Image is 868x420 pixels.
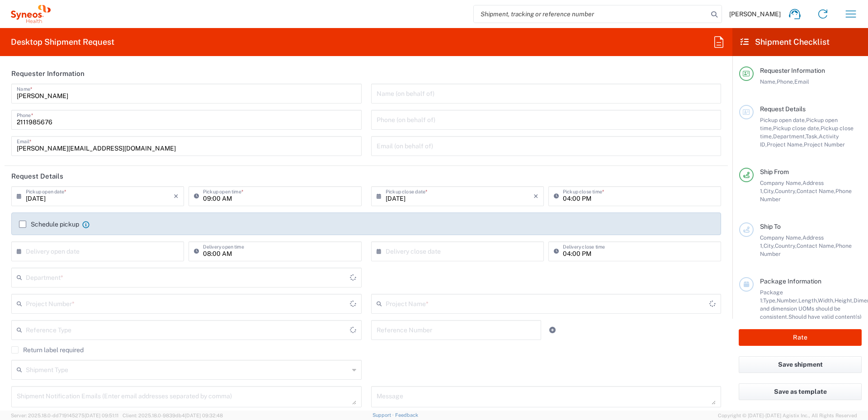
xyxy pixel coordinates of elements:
[806,133,819,140] span: Task,
[818,297,835,304] span: Width,
[760,278,821,285] span: Package Information
[773,133,806,140] span: Department,
[174,189,179,203] i: ×
[804,141,845,148] span: Project Number
[797,188,835,194] span: Contact Name,
[775,188,797,194] span: Country,
[19,221,79,228] label: Schedule pickup
[773,125,821,132] span: Pickup close date,
[185,413,223,418] span: [DATE] 09:32:48
[373,412,395,418] a: Support
[123,413,223,418] span: Client: 2025.18.0-9839db4
[777,78,794,85] span: Phone,
[760,78,777,85] span: Name,
[760,234,802,241] span: Company Name,
[718,411,857,420] span: Copyright © [DATE]-[DATE] Agistix Inc., All Rights Reserved
[533,189,538,203] i: ×
[760,168,789,175] span: Ship From
[794,78,809,85] span: Email
[763,297,777,304] span: Type,
[11,413,118,418] span: Server: 2025.18.0-dd719145275
[739,329,862,346] button: Rate
[741,37,830,47] h2: Shipment Checklist
[395,412,418,418] a: Feedback
[767,141,804,148] span: Project Name,
[546,324,559,336] a: Add Reference
[760,105,806,113] span: Request Details
[760,67,825,74] span: Requester Information
[788,313,862,320] span: Should have valid content(s)
[760,289,783,304] span: Package 1:
[764,242,775,249] span: City,
[760,223,781,230] span: Ship To
[835,297,854,304] span: Height,
[11,172,63,181] h2: Request Details
[739,383,862,400] button: Save as template
[11,346,84,354] label: Return label required
[85,413,118,418] span: [DATE] 09:51:11
[729,10,781,18] span: [PERSON_NAME]
[11,37,114,47] h2: Desktop Shipment Request
[777,297,798,304] span: Number,
[739,356,862,373] button: Save shipment
[764,188,775,194] span: City,
[760,179,802,186] span: Company Name,
[11,69,85,78] h2: Requester Information
[760,117,806,123] span: Pickup open date,
[775,242,797,249] span: Country,
[798,297,818,304] span: Length,
[797,242,835,249] span: Contact Name,
[474,5,708,23] input: Shipment, tracking or reference number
